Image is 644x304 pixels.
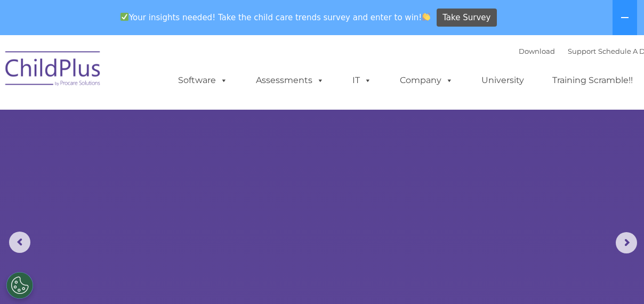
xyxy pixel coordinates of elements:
a: Assessments [245,70,335,91]
a: IT [342,70,382,91]
img: ✅ [120,13,128,21]
span: Your insights needed! Take the child care trends survey and enter to win! [116,7,435,28]
button: Cookies Settings [6,272,33,299]
a: University [471,70,535,91]
a: Software [167,70,238,91]
a: Company [389,70,464,91]
a: Take Survey [437,9,497,27]
img: 👏 [422,13,430,21]
a: Training Scramble!! [542,70,643,91]
a: Support [568,47,596,55]
a: Download [519,47,555,55]
span: Take Survey [442,9,490,27]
